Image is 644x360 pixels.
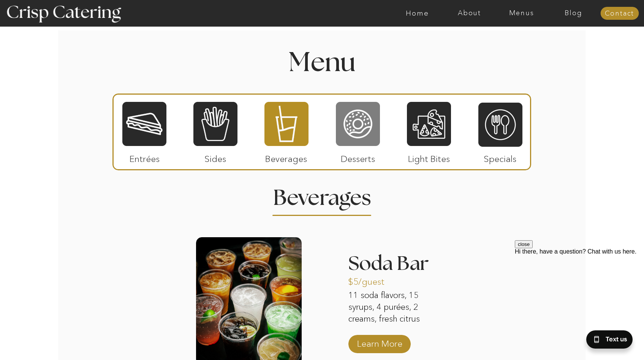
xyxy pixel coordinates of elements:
[333,146,383,168] p: Desserts
[391,10,443,17] a: Home
[261,146,312,168] p: Beverages
[354,331,405,353] a: Learn More
[119,146,170,168] p: Entrées
[495,10,547,17] a: Menus
[217,50,428,72] h1: Menu
[348,254,454,275] h3: Soda Bar
[273,187,372,202] h2: Beverages
[547,10,600,17] a: Blog
[443,10,495,17] a: About
[404,146,454,168] p: Light Bites
[348,290,443,326] p: 11 soda flavors, 15 syrups, 4 purées, 2 creams, fresh citrus
[568,322,644,360] iframe: podium webchat widget bubble
[600,10,639,17] a: Contact
[190,146,241,168] p: Sides
[515,240,644,331] iframe: podium webchat widget prompt
[348,269,399,291] p: $5/guest
[475,146,525,168] p: Specials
